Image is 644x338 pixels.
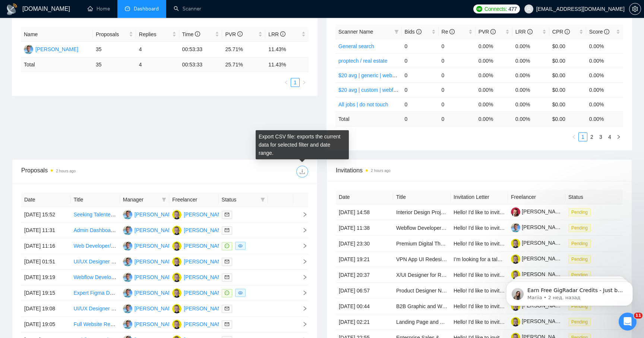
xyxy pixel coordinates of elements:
[587,132,596,141] li: 2
[172,273,181,282] img: MG
[195,31,200,37] span: info-circle
[336,298,393,314] td: [DATE] 00:44
[172,274,227,280] a: MG[PERSON_NAME]
[179,42,222,57] td: 00:53:33
[21,193,70,207] th: Date
[552,29,570,35] span: CPR
[508,190,565,204] th: Freelancer
[123,290,177,295] a: RM[PERSON_NAME]
[123,288,132,298] img: RM
[284,80,288,85] span: left
[225,228,229,232] span: mail
[619,313,637,331] iframe: Intercom live chat
[225,306,229,311] span: mail
[512,112,549,126] td: 0.00 %
[123,304,132,313] img: RM
[88,6,110,12] a: homeHome
[172,321,227,327] a: MG[PERSON_NAME]
[222,42,265,57] td: 25.71%
[442,29,455,35] span: Re
[579,133,587,141] a: 1
[70,285,120,301] td: Expert Figma Designer
[549,68,586,82] td: $0.00
[586,82,623,97] td: 0.00%
[476,82,512,97] td: 0.00%
[606,133,614,141] a: 4
[21,238,70,254] td: [DATE] 11:16
[120,193,169,207] th: Manager
[296,228,307,233] span: right
[172,258,227,264] a: MG[PERSON_NAME]
[21,285,70,301] td: [DATE] 19:15
[393,267,451,283] td: X/UI Designer for Real Estate Platform Website
[70,301,120,317] td: UI/UX Designer Needed for Education Platform Revamp
[527,29,533,34] span: info-circle
[123,257,132,266] img: RM
[511,256,565,262] a: [PERSON_NAME]
[568,224,591,232] span: Pending
[222,195,258,204] span: Status
[296,212,307,217] span: right
[568,240,594,246] a: Pending
[184,226,227,234] div: [PERSON_NAME]
[568,318,591,326] span: Pending
[139,30,171,38] span: Replies
[136,27,179,42] th: Replies
[402,97,439,112] td: 0
[515,29,533,35] span: LRR
[586,97,623,112] td: 0.00%
[479,29,496,35] span: PVR
[439,112,476,126] td: 0
[511,240,565,246] a: [PERSON_NAME]
[172,227,227,233] a: MG[PERSON_NAME]
[549,82,586,97] td: $0.00
[393,204,451,220] td: Interior Design Project for Office Space
[56,169,76,173] time: 2 hours ago
[508,5,517,13] span: 477
[336,283,393,298] td: [DATE] 06:57
[586,68,623,82] td: 0.00%
[439,97,476,112] td: 0
[549,39,586,53] td: $0.00
[614,132,623,141] button: right
[6,3,18,15] img: logo
[123,195,159,204] span: Manager
[338,101,388,107] a: All jobs | do not touch
[225,31,243,37] span: PVR
[261,197,265,202] span: filter
[484,5,507,13] span: Connects:
[476,53,512,68] td: 0.00%
[93,42,136,57] td: 35
[371,169,391,173] time: 2 hours ago
[439,68,476,82] td: 0
[338,72,405,78] a: $20 avg | generic | web apps
[123,305,177,311] a: RM[PERSON_NAME]
[172,320,181,329] img: MG
[282,78,291,87] button: left
[135,289,177,297] div: [PERSON_NAME]
[172,257,181,266] img: MG
[225,212,229,217] span: mail
[396,272,506,278] a: X/UI Designer for Real Estate Platform Website
[280,31,285,37] span: info-circle
[439,82,476,97] td: 0
[629,6,641,12] a: setting
[162,197,166,202] span: filter
[184,242,227,250] div: [PERSON_NAME]
[565,190,623,204] th: Status
[225,275,229,279] span: mail
[296,166,308,178] button: download
[396,209,487,215] a: Interior Design Project for Office Space
[184,273,227,281] div: [PERSON_NAME]
[123,274,177,280] a: RM[PERSON_NAME]
[405,29,422,35] span: Bids
[512,68,549,82] td: 0.00%
[476,68,512,82] td: 0.00%
[291,78,300,87] li: 1
[73,321,312,327] a: Full Website Redesign & Development for a Medical Device Reprocessing Provider (with Geo-Redirect)
[568,255,591,263] span: Pending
